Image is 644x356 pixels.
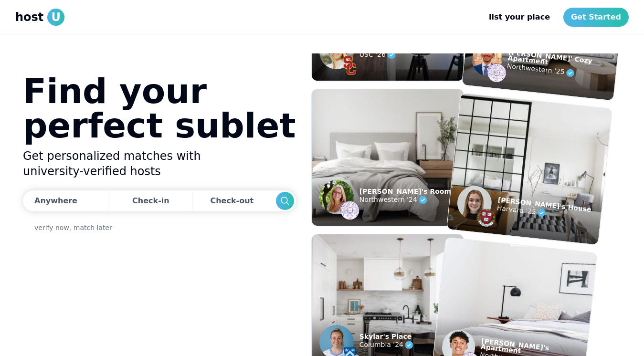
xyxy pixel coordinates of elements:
img: example listing [447,93,612,245]
img: example listing [312,89,464,226]
p: Columbia '24 [359,339,415,351]
p: [PERSON_NAME]' Cozy Apartment [507,49,617,72]
img: example listing host [455,184,493,222]
p: USC '26 [359,49,448,61]
nav: Main [481,8,629,27]
a: list your place [481,8,558,27]
span: U [47,9,64,26]
img: example listing host [319,180,354,214]
p: Northwestern '25 [507,61,616,84]
h2: Get personalized matches with university-verified hosts [23,148,296,179]
img: example listing host [471,40,504,77]
h1: Find your perfect sublet [23,74,296,143]
img: example listing host [486,63,507,84]
button: Search [276,192,294,210]
img: example listing host [340,201,359,220]
img: example listing host [340,56,359,75]
div: Anywhere [34,195,77,207]
p: Harvard '25 [496,202,591,223]
a: Get Started [563,8,629,27]
a: verify now, match later [34,223,112,232]
button: Anywhere [23,190,106,211]
div: Dates trigger [23,190,296,211]
div: Check-out [210,191,257,210]
p: Skylar's Place [359,334,415,339]
p: [PERSON_NAME]'s Room [359,188,451,194]
a: hostU [15,9,64,26]
p: [PERSON_NAME]'s House [497,197,591,212]
span: host [15,10,43,25]
p: Northwestern '24 [359,194,451,206]
img: example listing host [476,207,497,228]
div: Check-in [132,191,169,210]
